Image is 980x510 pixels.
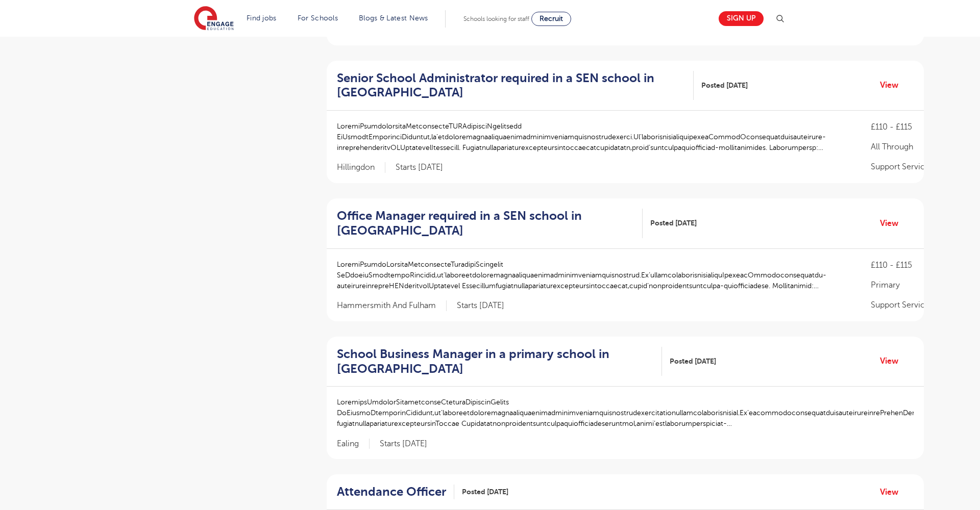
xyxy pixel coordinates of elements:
[670,356,716,367] span: Posted [DATE]
[337,259,850,291] p: LoremiPsumdoLorsitaMetconsecteTuradipiScingelit SeDdoeiuSmodtempoRincidid,ut’laboreetdoloremagnaa...
[337,300,447,311] span: Hammersmith And Fulham
[540,15,563,22] span: Recruit
[337,71,694,100] a: Senior School Administrator required in a SEN school in [GEOGRAPHIC_DATA]
[650,218,697,228] span: Posted [DATE]
[719,11,764,26] a: Sign up
[457,300,504,311] p: Starts [DATE]
[463,15,529,22] span: Schools looking for staff
[880,486,906,499] a: View
[337,347,654,376] h2: School Business Manager in a primary school in [GEOGRAPHIC_DATA]
[880,79,906,92] a: View
[337,121,850,153] p: LoremiPsumdolorsitaMetconsecteTURAdipisciNgelitsedd EiUsmodtEmporinciDiduntut,la’etdoloremagnaali...
[337,347,662,376] a: School Business Manager in a primary school in [GEOGRAPHIC_DATA]
[462,487,508,497] span: Posted [DATE]
[337,484,454,499] a: Attendance Officer
[531,12,571,26] a: Recruit
[337,484,446,499] h2: Attendance Officer
[701,80,748,91] span: Posted [DATE]
[337,162,385,173] span: Hillingdon
[880,354,906,368] a: View
[337,71,685,100] h2: Senior School Administrator required in a SEN school in [GEOGRAPHIC_DATA]
[880,217,906,230] a: View
[194,6,234,32] img: Engage Education
[337,209,634,238] h2: Office Manager required in a SEN school in [GEOGRAPHIC_DATA]
[337,209,643,238] a: Office Manager required in a SEN school in [GEOGRAPHIC_DATA]
[396,162,443,173] p: Starts [DATE]
[337,439,370,449] span: Ealing
[298,14,338,22] a: For Schools
[359,14,428,22] a: Blogs & Latest News
[380,439,427,449] p: Starts [DATE]
[247,14,277,22] a: Find jobs
[337,397,914,429] p: LoremipsUmdolorSitametconseCteturaDipiscinGelits DoEiusmoDtemporinCididunt,ut’laboreetdoloremagna...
